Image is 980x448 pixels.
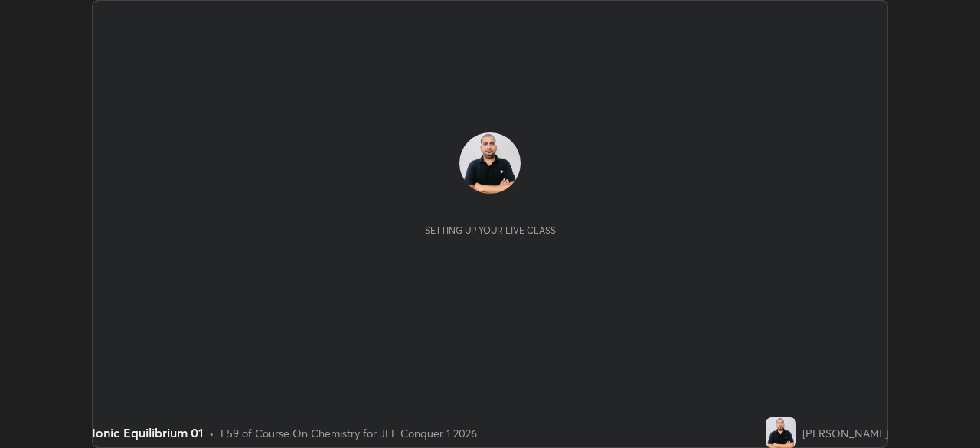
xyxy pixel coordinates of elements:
img: d1576235f9a24f199ad8dd171c0883d5.jpg [766,417,796,448]
div: • [209,425,214,441]
div: Ionic Equilibrium 01 [92,423,203,442]
img: d1576235f9a24f199ad8dd171c0883d5.jpg [459,132,521,194]
div: L59 of Course On Chemistry for JEE Conquer 1 2026 [220,425,477,441]
div: [PERSON_NAME] [802,425,888,441]
div: Setting up your live class [425,224,556,236]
